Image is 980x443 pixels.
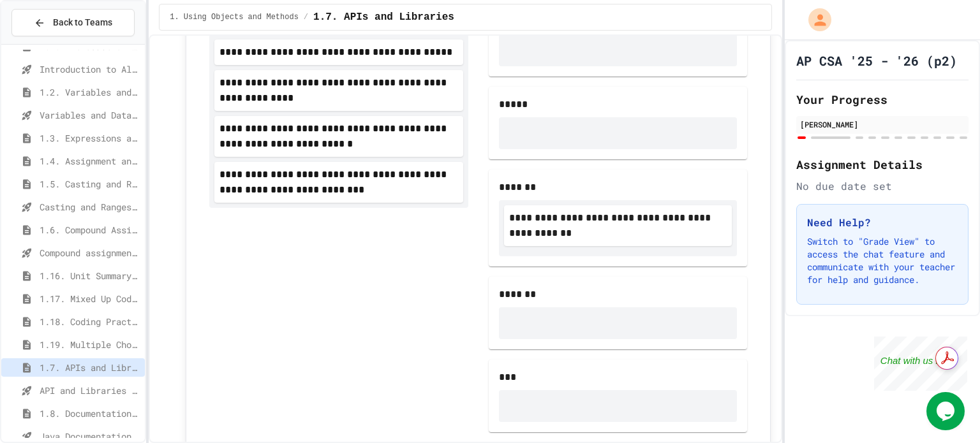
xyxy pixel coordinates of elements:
p: Switch to "Grade View" to access the chat feature and communicate with your teacher for help and ... [807,235,958,286]
span: / [304,12,308,22]
div: [PERSON_NAME] [800,119,965,130]
span: Compound assignment operators - Quiz [40,246,140,259]
span: Back to Teams [53,16,112,29]
span: 1.6. Compound Assignment Operators [40,223,140,236]
span: Introduction to Algorithms, Programming, and Compilers [40,62,140,76]
div: My Account [795,5,835,34]
span: 1.18. Coding Practice 1a (1.1-1.6) [40,315,140,328]
span: 1.19. Multiple Choice Exercises for Unit 1a (1.1-1.6) [40,338,140,351]
h1: AP CSA '25 - '26 (p2) [796,52,957,69]
span: 1.7. APIs and Libraries [313,10,454,25]
iframe: chat widget [874,337,967,391]
span: Java Documentation with Comments - Topic 1.8 [40,430,140,443]
h2: Your Progress [796,91,969,108]
iframe: chat widget [926,392,967,430]
button: Back to Teams [11,9,135,36]
span: 1.3. Expressions and Output [New] [40,131,140,145]
span: 1.7. APIs and Libraries [40,361,140,374]
h2: Assignment Details [796,156,969,173]
span: 1.8. Documentation with Comments and Preconditions [40,407,140,420]
span: 1.16. Unit Summary 1a (1.1-1.6) [40,269,140,282]
div: No due date set [796,178,969,194]
span: 1.2. Variables and Data Types [40,85,140,99]
span: 1. Using Objects and Methods [170,12,299,22]
span: 1.4. Assignment and Input [40,154,140,168]
span: API and Libraries - Topic 1.7 [40,384,140,397]
span: Casting and Ranges of variables - Quiz [40,200,140,214]
span: Variables and Data Types - Quiz [40,108,140,122]
h3: Need Help? [807,215,958,230]
span: 1.5. Casting and Ranges of Values [40,177,140,191]
span: 1.17. Mixed Up Code Practice 1.1-1.6 [40,292,140,305]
